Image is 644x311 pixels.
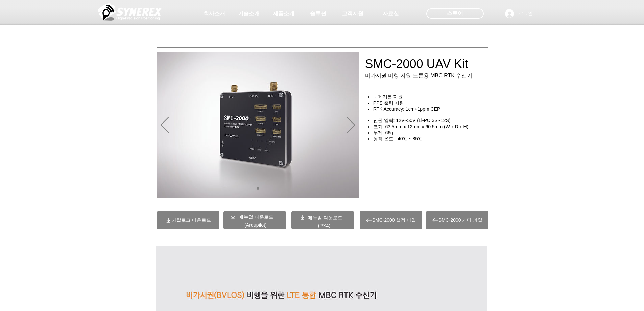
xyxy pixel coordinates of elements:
a: 메뉴얼 다운로드 [239,214,273,220]
a: (PX4) [318,223,331,228]
a: 메뉴얼 다운로드 [308,215,342,220]
span: 제품소개 [273,10,294,17]
span: 전원 입력: 12V~50V (Li-PO 3S~12S) [373,118,451,123]
span: 고객지원 [342,10,363,17]
span: RTK Accuracy: 1cm+1ppm CEP [373,106,440,112]
button: 이전 [161,117,169,134]
a: 01 [257,187,259,190]
span: 무게: 66g [373,130,393,135]
a: (Ardupilot) [244,222,267,228]
a: 카탈로그 다운로드 [157,211,219,229]
span: 로그인 [516,10,535,17]
a: SMC-2000 기타 파일 [426,211,488,229]
nav: 슬라이드 [254,187,262,190]
button: 다음 [347,117,355,134]
a: SMC-2000 설정 파일 [360,211,422,229]
span: 회사소개 [204,10,225,17]
a: 자료실 [374,7,408,20]
div: 스토어 [426,8,484,19]
img: 씨너렉스_White_simbol_대지 1.png [98,2,162,22]
a: 제품소개 [267,7,301,20]
span: SMC-2000 기타 파일 [438,217,483,223]
span: SMC-2000 설정 파일 [372,217,416,223]
iframe: Wix Chat [566,282,644,311]
span: 스토어 [447,9,463,17]
a: 솔루션 [301,7,335,20]
a: 회사소개 [197,7,231,20]
a: 기술소개 [232,7,266,20]
span: 자료실 [383,10,399,17]
img: SMC2000.jpg [157,52,359,198]
span: 카탈로그 다운로드 [172,217,211,223]
span: 동작 온도: -40℃ ~ 85℃ [373,136,422,141]
span: 기술소개 [238,10,260,17]
button: 로그인 [500,7,538,20]
div: 슬라이드쇼 [157,52,359,198]
span: 솔루션 [310,10,326,17]
a: 고객지원 [336,7,369,20]
span: 크기: 63.5mm x 12mm x 60.5mm (W x D x H) [373,124,469,129]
